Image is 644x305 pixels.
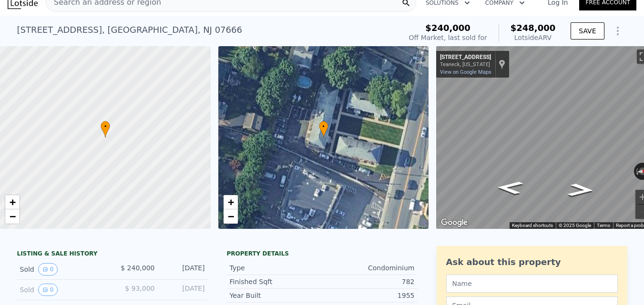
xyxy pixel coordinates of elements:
div: [DATE] [163,284,205,296]
div: [DATE] [163,263,205,275]
div: Year Built [230,291,322,300]
div: LISTING & SALE HISTORY [17,250,208,259]
span: © 2025 Google [559,223,591,228]
div: Finished Sqft [230,277,322,286]
div: 782 [322,277,415,286]
button: View historical data [38,284,58,296]
div: Off Market, last sold for [409,33,487,42]
a: Zoom out [224,209,238,224]
a: Zoom in [5,195,20,209]
img: Google [439,216,470,229]
div: Sold [20,263,105,275]
span: $248,000 [511,23,556,33]
a: Open this area in Google Maps (opens a new window) [439,216,470,229]
button: Keyboard shortcuts [512,222,553,229]
div: [STREET_ADDRESS] , [GEOGRAPHIC_DATA] , NJ 07666 [17,23,242,37]
span: $ 240,000 [121,264,154,272]
a: Show location on map [499,59,505,69]
div: [STREET_ADDRESS] [440,54,491,61]
path: Go South, Teaneck Rd [486,178,534,197]
span: + [10,196,16,208]
div: Lotside ARV [511,33,556,42]
button: Rotate counterclockwise [634,163,639,180]
div: • [101,121,110,138]
span: • [319,122,328,131]
div: Ask about this property [446,256,618,269]
span: − [10,210,16,222]
input: Name [446,275,618,293]
div: Type [230,263,322,273]
a: View on Google Maps [440,69,491,75]
div: 1955 [322,291,415,300]
div: Sold [20,284,105,296]
button: Show Options [608,21,627,40]
div: Condominium [322,263,415,273]
button: View historical data [38,263,58,275]
a: Zoom in [224,195,238,209]
span: $ 93,000 [125,285,154,292]
span: − [227,210,234,222]
span: + [227,196,234,208]
div: • [319,121,328,138]
div: Property details [227,250,418,257]
div: Teaneck, [US_STATE] [440,61,491,68]
a: Zoom out [5,209,20,224]
span: • [101,122,110,131]
span: $240,000 [425,23,470,33]
button: SAVE [571,22,604,39]
a: Terms (opens in new tab) [597,223,610,228]
path: Go North, Teaneck Rd [557,180,605,200]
